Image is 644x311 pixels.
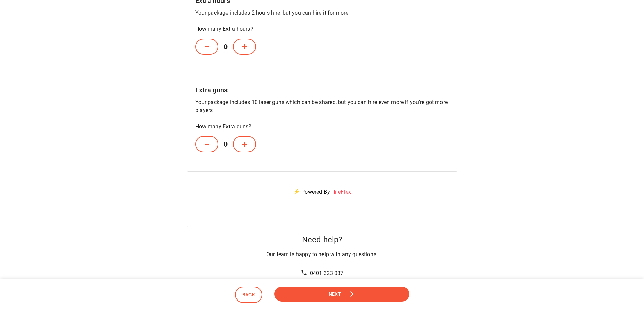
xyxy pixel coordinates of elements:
[331,188,351,195] a: HireFlex
[195,98,449,114] p: Your package includes 10 laser guns which can be shared, but you can hire even more if you're got...
[218,133,233,155] h6: 0
[302,234,342,245] h5: Need help?
[218,36,233,58] h6: 0
[235,287,263,303] button: Back
[195,123,449,131] p: How many Extra guns?
[285,180,359,204] p: ⚡ Powered By
[195,25,449,33] p: How many Extra hours?
[195,85,449,95] h6: Extra guns
[266,250,378,259] p: Our team is happy to help with any questions.
[274,286,409,302] button: Next
[195,9,449,17] p: Your package includes 2 hours hire, but you can hire it for more
[329,290,341,298] span: Next
[242,291,255,299] span: Back
[310,269,344,277] p: 0401 323 037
